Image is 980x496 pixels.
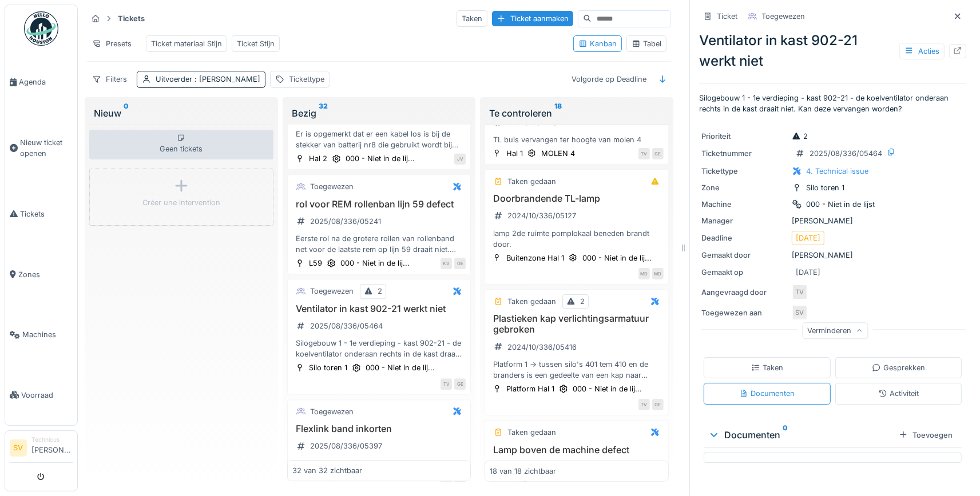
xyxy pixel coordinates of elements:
div: MOLEN 4 [541,148,575,159]
a: Nieuw ticket openen [5,113,77,184]
h3: Flexlink band inkorten [292,423,466,434]
li: [PERSON_NAME] [31,435,73,460]
div: GE [652,399,664,410]
div: Indien het mogelijk is deze band in te korten [292,458,466,469]
div: MD [652,268,664,279]
div: Toegewezen aan [701,307,787,318]
div: Machine [701,199,787,210]
div: 2025/08/336/05241 [310,216,381,227]
div: 000 - Niet in de lij... [366,362,435,373]
div: 2024/10/336/05416 [507,342,577,353]
div: Activiteit [878,388,919,399]
div: MD [638,268,650,279]
div: 000 - Niet in de lij... [573,383,642,394]
div: Silogebouw 1 - 1e verdieping - kast 902-21 - de koelventilator onderaan rechts in de kast draait ... [292,338,466,359]
div: Eerste rol na de grotere rollen van rollenband net voor de laatste rem op lijn 59 draait niet. Mo... [292,233,466,255]
div: TV [638,148,650,159]
div: lamp 2de ruimte pomplokaal beneden brandt door. [490,228,664,250]
div: Geen tickets [89,130,273,159]
div: Hal 2 [309,153,327,164]
div: 000 - Niet in de lij... [340,258,410,269]
p: Silogebouw 1 - 1e verdieping - kast 902-21 - de koelventilator onderaan rechts in de kast draait ... [699,93,966,114]
div: Gesprekken [872,362,925,373]
div: Kanban [578,38,617,49]
div: Aangevraagd door [701,287,787,298]
div: Deadline [701,233,787,243]
div: SV [792,305,808,321]
div: [DATE] [796,233,820,243]
div: Ticket [717,11,737,22]
span: Agenda [19,77,73,87]
h3: Lamp boven de machine defect [490,445,664,455]
div: 18 van 18 zichtbaar [490,465,556,476]
div: 32 van 32 zichtbaar [292,465,362,476]
div: Hal 1 [506,148,523,159]
div: L59 [309,258,322,269]
div: TL buis vervangen ter hoogte van molen 4 [490,134,664,145]
div: GE [454,378,466,390]
div: Nieuw [94,106,269,120]
div: Ticket aanmaken [492,11,573,26]
div: KV [441,258,452,269]
h3: Doorbrandende TL-lamp [490,193,664,204]
span: Nieuw ticket openen [20,137,73,159]
div: Technicus [31,435,73,444]
div: Taken gedaan [507,427,556,438]
div: 4. Technical issue [806,166,868,177]
div: Gemaakt door [701,250,787,261]
span: Zones [18,269,73,280]
sup: 18 [554,106,562,120]
div: Presets [87,35,137,52]
div: Ticket materiaal Stijn [151,38,222,49]
div: 2024/10/336/05127 [507,210,576,221]
h3: Ventilator in kast 902-21 werkt niet [292,303,466,314]
div: TV [792,284,808,300]
div: Taken gedaan [507,296,556,307]
div: Gemaakt op [701,267,787,278]
div: Taken [457,10,487,27]
div: Documenten [708,428,894,442]
a: Machines [5,305,77,365]
div: 2025/08/336/05397 [310,441,382,451]
div: TV [638,399,650,410]
div: Tickettype [289,74,324,85]
div: Ticketnummer [701,148,787,159]
div: Verminderen [802,322,868,339]
div: JV [454,153,466,165]
div: 2 [378,286,382,297]
div: [PERSON_NAME] [701,250,964,261]
div: Platform Hal 1 [506,383,554,394]
div: Acties [899,43,945,59]
span: : [PERSON_NAME] [192,75,260,83]
div: 2025/08/336/05464 [310,321,383,331]
div: Prioriteit [701,131,787,142]
div: GE [652,148,664,159]
div: Silo toren 1 [806,182,844,193]
div: Toegewezen [310,181,354,192]
div: Uitvoerder [156,74,260,85]
div: Er is opgemerkt dat er een kabel los is bij de stekker van batterij nr8 die gebruikt wordt bij de... [292,129,466,150]
sup: 0 [783,428,788,442]
div: Documenten [739,388,795,399]
div: Filters [87,71,132,87]
div: Toegewezen [761,11,805,22]
a: Zones [5,244,77,305]
div: Tickettype [701,166,787,177]
a: Tickets [5,184,77,245]
div: Créer une intervention [142,197,220,208]
img: Badge_color-CXgf-gQk.svg [24,11,58,46]
div: Zone [701,182,787,193]
a: Agenda [5,52,77,113]
li: SV [10,439,27,457]
div: Taken [751,362,783,373]
strong: Tickets [113,13,149,24]
div: Volgorde op Deadline [566,71,652,87]
div: Buitenzone Hal 1 [506,253,564,263]
sup: 0 [124,106,129,120]
div: GE [454,258,466,269]
sup: 32 [319,106,328,120]
a: Voorraad [5,365,77,426]
div: 2025/08/336/05464 [810,148,882,159]
a: SV Technicus[PERSON_NAME] [10,435,73,463]
div: Manager [701,215,787,226]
